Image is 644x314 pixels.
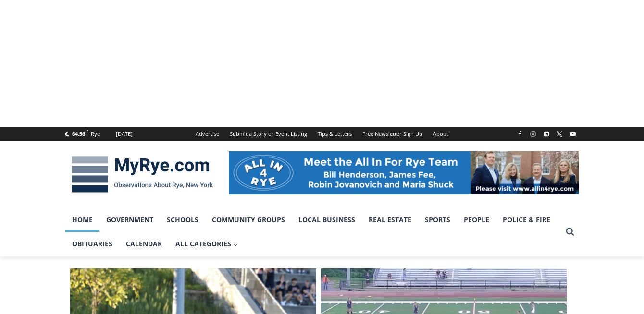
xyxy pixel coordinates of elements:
[357,127,428,141] a: Free Newsletter Sign Up
[169,232,245,256] a: All Categories
[224,127,312,141] a: Submit a Story or Event Listing
[292,208,362,232] a: Local Business
[428,127,454,141] a: About
[190,127,224,141] a: Advertise
[119,232,169,256] a: Calendar
[65,149,219,199] img: MyRye.com
[527,128,539,140] a: Instagram
[418,208,457,232] a: Sports
[91,130,100,138] div: Rye
[312,127,357,141] a: Tips & Letters
[99,208,160,232] a: Government
[561,223,579,241] button: View Search Form
[229,151,579,194] img: All in for Rye
[65,232,119,256] a: Obituaries
[541,128,552,140] a: Linkedin
[457,208,496,232] a: People
[567,128,579,140] a: YouTube
[362,208,418,232] a: Real Estate
[87,129,88,134] span: F
[514,128,526,140] a: Facebook
[554,128,565,140] a: X
[72,130,85,137] span: 64.56
[116,130,133,138] div: [DATE]
[205,208,292,232] a: Community Groups
[65,208,99,232] a: Home
[65,208,561,256] nav: Primary Navigation
[175,239,238,249] span: All Categories
[190,127,454,141] nav: Secondary Navigation
[160,208,205,232] a: Schools
[496,208,557,232] a: Police & Fire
